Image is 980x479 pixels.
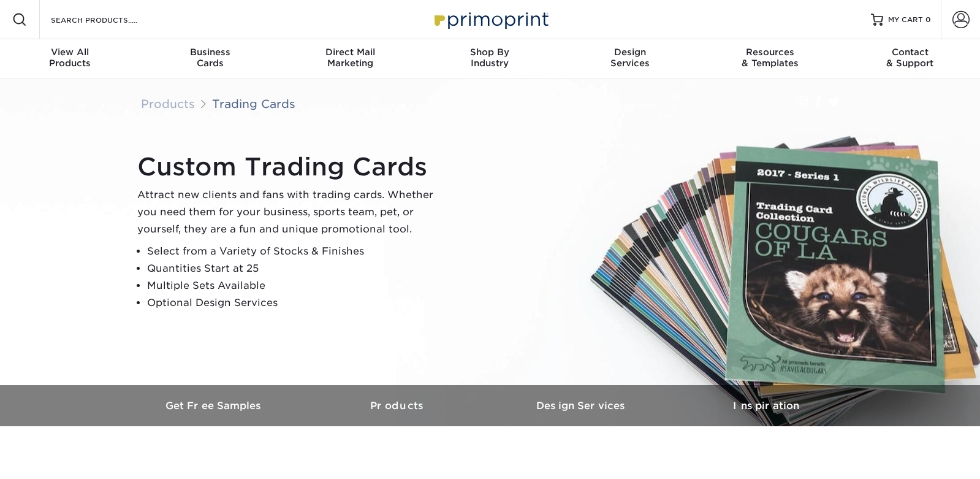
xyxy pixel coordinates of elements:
span: Business [140,47,279,58]
a: Get Free Samples [123,385,306,426]
li: Select from a Variety of Stocks & Finishes [147,243,444,260]
a: Products [141,97,195,110]
a: Trading Cards [212,97,295,110]
div: Services [560,47,700,69]
h3: Get Free Samples [123,400,306,412]
a: DesignServices [560,39,700,79]
p: Attract new clients and fans with trading cards. Whether you need them for your business, sports ... [137,186,444,238]
img: Primoprint [429,6,552,33]
div: & Support [840,47,980,69]
div: Marketing [280,47,420,69]
a: Products [306,385,490,426]
li: Optional Design Services [147,294,444,312]
h3: Inspiration [674,400,858,412]
a: Inspiration [674,385,858,426]
li: Multiple Sets Available [147,277,444,294]
div: Cards [140,47,279,69]
span: Direct Mail [280,47,420,58]
h3: Design Services [490,400,674,412]
li: Quantities Start at 25 [147,260,444,277]
a: Direct MailMarketing [280,39,420,79]
h3: Products [306,400,490,412]
span: Shop By [420,47,560,58]
span: Design [560,47,700,58]
a: Design Services [490,385,674,426]
span: Contact [840,47,980,58]
input: SEARCH PRODUCTS..... [50,12,169,27]
div: Industry [420,47,560,69]
a: Contact& Support [840,39,980,79]
span: MY CART [888,15,923,25]
span: Resources [700,47,840,58]
div: & Templates [700,47,840,69]
a: Shop ByIndustry [420,39,560,79]
span: 0 [925,15,931,24]
h1: Custom Trading Cards [137,152,444,182]
a: Resources& Templates [700,39,840,79]
a: BusinessCards [140,39,279,79]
